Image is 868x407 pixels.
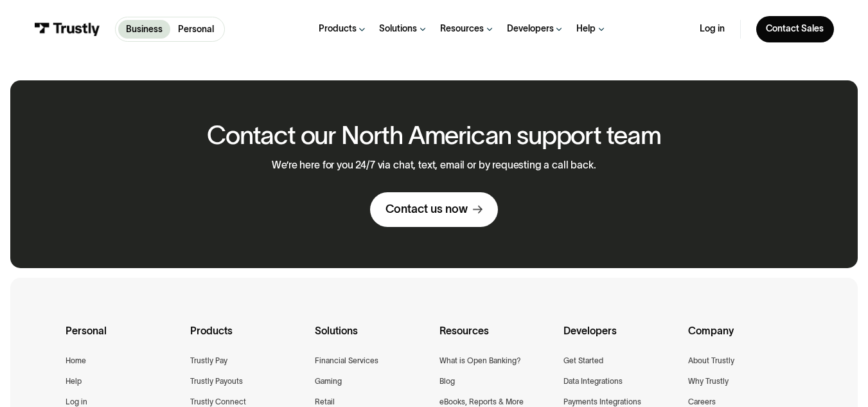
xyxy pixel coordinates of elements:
a: Business [118,20,170,39]
img: Trustly Logo [34,23,100,37]
a: Gaming [315,375,342,388]
p: Business [126,23,163,36]
h2: Contact our North American support team [207,122,661,149]
a: Why Trustly [688,375,729,388]
div: Products [190,323,305,354]
a: Log in [700,23,725,35]
div: Personal [66,323,180,354]
a: About Trustly [688,354,734,367]
a: Contact us now [370,192,498,228]
a: Get Started [563,354,603,367]
p: Personal [178,23,214,36]
div: Resources [439,323,554,354]
div: Contact us now [385,202,468,217]
div: Developers [563,323,678,354]
div: Solutions [315,323,429,354]
a: Help [66,375,82,388]
div: Resources [440,23,484,35]
div: Developers [507,23,554,35]
a: Trustly Pay [190,354,227,367]
a: Financial Services [315,354,378,367]
a: What is Open Banking? [439,354,521,367]
div: Solutions [379,23,417,35]
a: Data Integrations [563,375,623,388]
div: Company [688,323,802,354]
p: We’re here for you 24/7 via chat, text, email or by requesting a call back. [272,159,596,172]
a: Blog [439,375,455,388]
a: Personal [170,20,222,39]
a: Home [66,354,86,367]
a: Contact Sales [756,16,835,43]
div: Help [576,23,596,35]
div: Products [319,23,357,35]
div: Contact Sales [766,23,824,35]
a: Trustly Payouts [190,375,243,388]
